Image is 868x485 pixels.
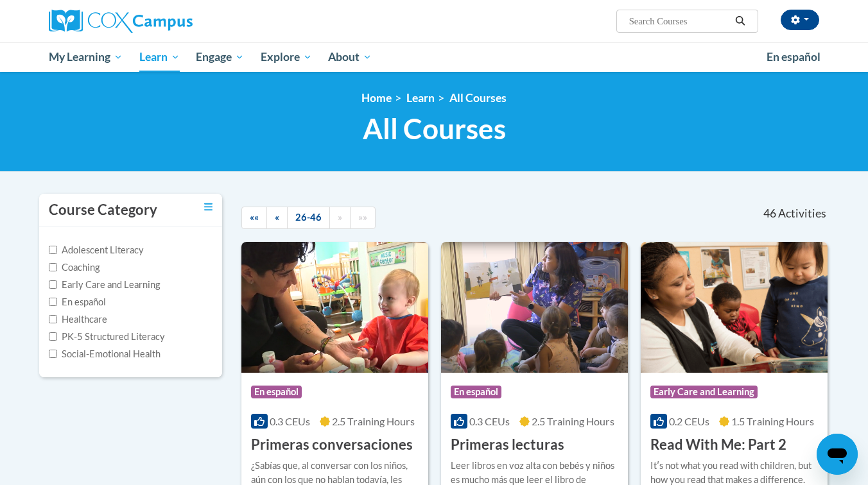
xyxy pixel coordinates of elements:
a: End [350,207,376,229]
span: Explore [261,49,312,65]
span: 0.3 CEUs [270,415,310,427]
span: 1.5 Training Hours [731,415,814,427]
a: Home [361,91,392,105]
span: En español [767,50,820,64]
a: Cox Campus [49,10,293,33]
span: Activities [778,207,826,221]
span: Engage [196,49,244,65]
label: En español [49,295,106,309]
label: PK-5 Structured Literacy [49,330,165,344]
label: Social-Emotional Health [49,347,161,361]
input: Checkbox for Options [49,332,57,341]
a: Previous [266,207,288,229]
a: About [320,42,381,72]
label: Coaching [49,260,100,275]
a: Engage [187,42,252,72]
a: En español [758,44,829,71]
span: All Courses [363,112,506,146]
div: Main menu [30,42,838,72]
iframe: Button to launch messaging window [817,434,858,475]
a: Next [329,207,351,229]
a: Explore [252,42,320,72]
input: Checkbox for Options [49,280,57,289]
input: Search Courses [628,13,731,29]
span: En español [451,386,501,398]
span: » [338,212,342,223]
input: Checkbox for Options [49,350,57,358]
img: Course Logo [241,242,428,373]
img: Course Logo [441,242,628,373]
span: Learn [139,49,180,65]
span: En español [251,386,302,398]
span: 0.2 CEUs [669,415,709,427]
a: Learn [406,91,435,105]
input: Checkbox for Options [49,246,57,254]
a: All Courses [449,91,507,105]
input: Checkbox for Options [49,315,57,323]
h3: Course Category [49,200,157,220]
img: Cox Campus [49,10,193,33]
span: Early Care and Learning [650,386,758,398]
span: 2.5 Training Hours [532,415,614,427]
span: About [328,49,372,65]
img: Course Logo [641,242,828,373]
label: Adolescent Literacy [49,243,144,257]
button: Account Settings [781,10,819,30]
label: Early Care and Learning [49,278,160,292]
span: »» [358,212,367,223]
a: Begining [241,207,267,229]
span: « [275,212,279,223]
a: Toggle collapse [204,200,213,214]
span: 2.5 Training Hours [332,415,415,427]
h3: Primeras lecturas [451,435,564,455]
button: Search [731,13,750,29]
h3: Read With Me: Part 2 [650,435,786,455]
input: Checkbox for Options [49,263,57,271]
a: My Learning [40,42,131,72]
span: 46 [763,207,776,221]
label: Healthcare [49,312,107,327]
a: 26-46 [287,207,330,229]
span: My Learning [49,49,123,65]
span: «« [250,212,259,223]
a: Learn [131,42,188,72]
h3: Primeras conversaciones [251,435,413,455]
span: 0.3 CEUs [469,415,510,427]
input: Checkbox for Options [49,298,57,306]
